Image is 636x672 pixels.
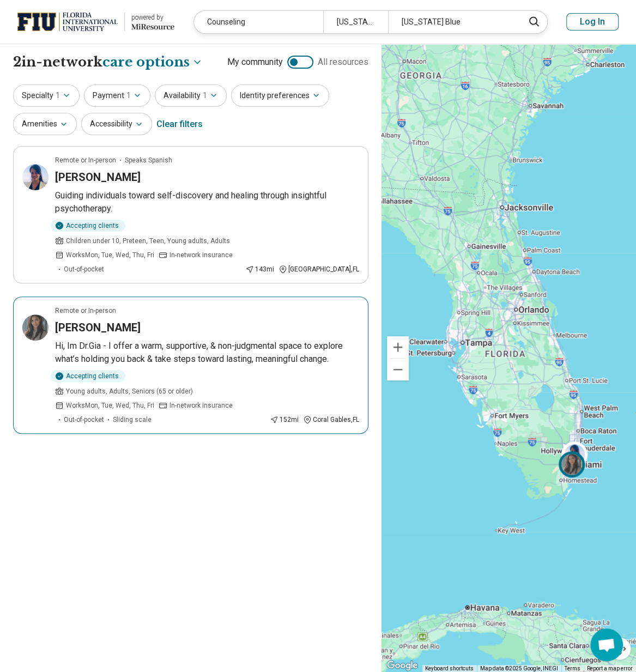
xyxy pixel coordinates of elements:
[194,11,323,33] div: Counseling
[155,84,227,107] button: Availability1
[125,155,172,165] span: Speaks Spanish
[55,320,141,335] h3: [PERSON_NAME]
[55,340,359,366] p: Hi, Im Dr.Gia - I offer a warm, supportive, & non-judgmental space to explore what’s holding you ...
[388,11,517,33] div: [US_STATE] Blue
[64,415,104,425] span: Out-of-pocket
[84,84,150,107] button: Payment1
[131,13,174,22] div: powered by
[13,53,203,71] h1: 2 in-network
[56,90,60,101] span: 1
[55,306,116,316] p: Remote or In-person
[156,111,203,137] div: Clear filters
[565,665,580,671] a: Terms (opens in new tab)
[169,401,233,410] span: In-network insurance
[318,56,368,69] span: All resources
[17,9,118,35] img: Florida International University
[480,665,558,671] span: Map data ©2025 Google, INEGI
[303,415,359,425] div: Coral Gables , FL
[13,113,77,135] button: Amenities
[245,264,274,274] div: 143 mi
[126,90,131,101] span: 1
[66,401,154,410] span: Works Mon, Tue, Wed, Thu, Fri
[387,359,409,380] button: Zoom out
[55,169,141,185] h3: [PERSON_NAME]
[55,189,359,215] p: Guiding individuals toward self-discovery and healing through insightful psychotherapy.
[55,155,116,165] p: Remote or In-person
[66,386,193,396] span: Young adults, Adults, Seniors (65 or older)
[278,264,359,274] div: [GEOGRAPHIC_DATA] , FL
[169,250,233,260] span: In-network insurance
[231,84,329,107] button: Identity preferences
[81,113,152,135] button: Accessibility
[102,53,203,71] button: Care options
[66,236,230,246] span: Children under 10, Preteen, Teen, Young adults, Adults
[566,13,619,31] button: Log In
[323,11,388,33] div: [US_STATE]
[203,90,207,101] span: 1
[17,9,174,35] a: Florida International Universitypowered by
[227,56,283,69] span: My community
[270,415,299,425] div: 152 mi
[102,53,190,71] span: care options
[64,264,104,274] span: Out-of-pocket
[113,415,152,425] span: Sliding scale
[13,84,80,107] button: Specialty1
[590,628,623,661] div: Open chat
[66,250,154,260] span: Works Mon, Tue, Wed, Thu, Fri
[587,665,633,671] a: Report a map error
[51,370,125,382] div: Accepting clients
[51,220,125,232] div: Accepting clients
[387,336,409,358] button: Zoom in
